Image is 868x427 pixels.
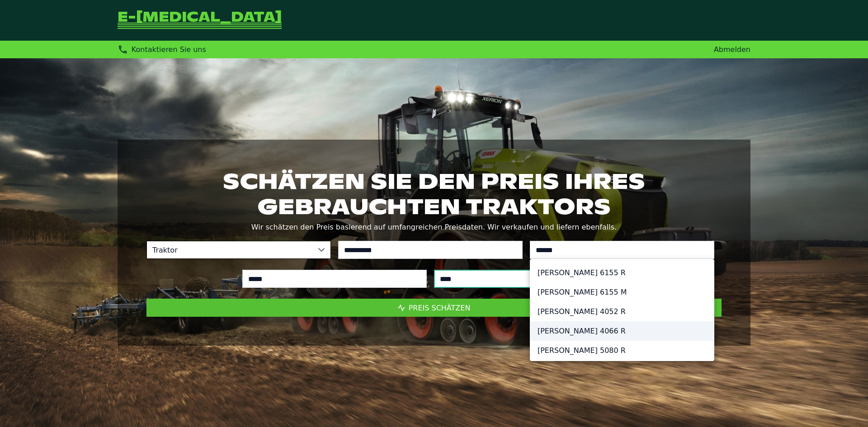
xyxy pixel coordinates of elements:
p: Wir schätzen den Preis basierend auf umfangreichen Preisdaten. Wir verkaufen und liefern ebenfalls. [146,221,722,234]
li: [PERSON_NAME] 5090 R [530,360,714,380]
li: [PERSON_NAME] 6155 R [530,263,714,282]
span: Kontaktieren Sie uns [132,45,206,54]
li: [PERSON_NAME] 6155 M [530,282,714,302]
a: Zurück zur Startseite [118,11,282,30]
h1: Schätzen Sie den Preis Ihres gebrauchten Traktors [146,169,722,219]
li: [PERSON_NAME] 5080 R [530,341,714,360]
li: [PERSON_NAME] 4066 R [530,321,714,341]
div: Kontaktieren Sie uns [118,44,206,55]
span: Traktor [147,241,312,258]
span: Preis schätzen [409,304,471,312]
button: Preis schätzen [146,299,722,317]
a: Abmelden [714,45,750,54]
li: [PERSON_NAME] 4052 R [530,302,714,321]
